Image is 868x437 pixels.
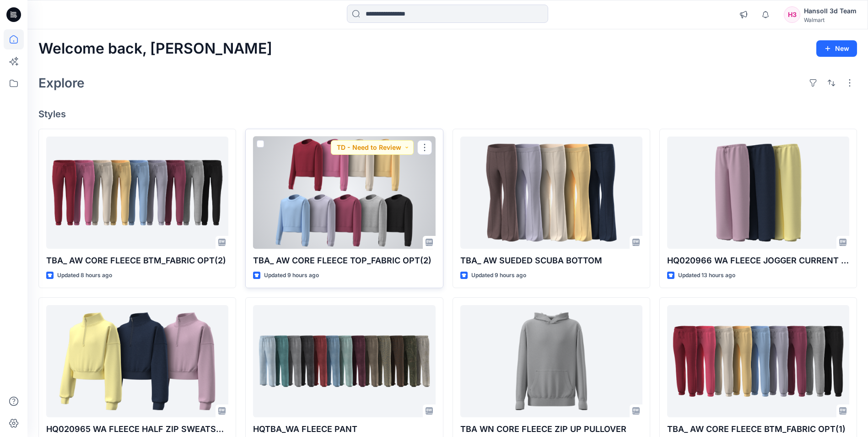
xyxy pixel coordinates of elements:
[678,271,735,280] p: Updated 13 hours ago
[253,254,435,267] p: TBA_ AW CORE FLEECE TOP_FABRIC OPT(2)
[46,254,228,267] p: TBA_ AW CORE FLEECE BTM_FABRIC OPT(2)
[667,254,849,267] p: HQ020966 WA FLEECE JOGGER CURRENT FIT M
[460,305,642,417] a: TBA WN CORE FLEECE ZIP UP PULLOVER
[46,423,228,436] p: HQ020965 WA FLEECE HALF ZIP SWEATSHIRT CURRENT FIT M
[667,423,849,436] p: TBA_ AW CORE FLEECE BTM_FABRIC OPT(1)
[38,40,272,57] h2: Welcome back, [PERSON_NAME]
[57,271,112,280] p: Updated 8 hours ago
[38,76,85,90] h2: Explore
[46,137,228,249] a: TBA_ AW CORE FLEECE BTM_FABRIC OPT(2)
[667,137,849,249] a: HQ020966 WA FLEECE JOGGER CURRENT FIT M
[784,6,800,23] div: H3
[253,423,435,436] p: HQTBA_WA FLEECE PANT
[804,16,857,23] div: Walmart
[253,137,435,249] a: TBA_ AW CORE FLEECE TOP_FABRIC OPT(2)
[460,137,642,249] a: TBA_ AW SUEDED SCUBA BOTTOM
[804,5,857,16] div: Hansoll 3d Team
[460,254,642,267] p: TBA_ AW SUEDED SCUBA BOTTOM
[471,271,526,280] p: Updated 9 hours ago
[460,423,642,436] p: TBA WN CORE FLEECE ZIP UP PULLOVER
[816,40,857,57] button: New
[667,305,849,417] a: TBA_ AW CORE FLEECE BTM_FABRIC OPT(1)
[253,305,435,417] a: HQTBA_WA FLEECE PANT
[46,305,228,417] a: HQ020965 WA FLEECE HALF ZIP SWEATSHIRT CURRENT FIT M
[264,271,319,280] p: Updated 9 hours ago
[38,109,857,120] h4: Styles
